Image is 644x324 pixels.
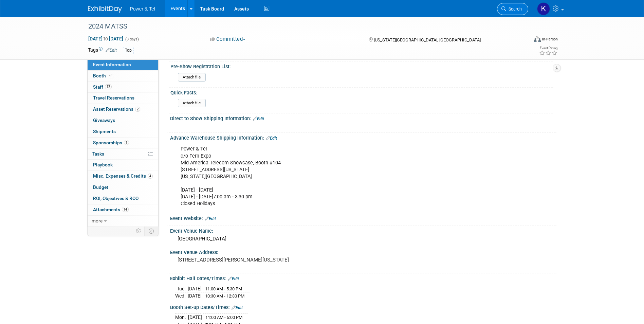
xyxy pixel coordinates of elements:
td: Toggle Event Tabs [144,227,158,235]
span: 4 [148,174,153,179]
span: Playbook [93,162,113,167]
td: [DATE] [188,285,202,292]
span: Power & Tel [130,6,155,12]
a: Edit [253,116,264,121]
a: Edit [266,136,277,141]
span: Budget [93,184,108,190]
span: [DATE] [DATE] [88,36,124,42]
span: to [103,36,109,41]
div: Pre-Show Registration List: [170,61,553,70]
img: Format-Inperson.png [534,36,541,42]
div: Booth Set-up Dates/Times: [170,302,556,311]
span: Staff [93,84,112,90]
img: ExhibitDay [88,6,122,13]
div: Event Venue Name: [170,226,556,234]
a: Event Information [88,59,158,70]
div: Power & Tel c/o Fern Expo Mid America Telecom Showcase, Booth #104 [STREET_ADDRESS][US_STATE] [US... [176,142,482,211]
span: Tasks [92,151,104,157]
div: Event Venue Address: [170,247,556,256]
span: Misc. Expenses & Credits [93,173,153,179]
div: Event Website: [170,213,556,222]
img: Kelley Hood [537,2,550,15]
span: Shipments [93,129,116,134]
a: Misc. Expenses & Credits4 [88,171,158,182]
td: Tags [88,47,117,54]
span: 2 [135,107,140,112]
span: 12 [105,84,112,89]
div: Exhibit Hall Dates/Times: [170,273,556,282]
td: [DATE] [188,292,202,300]
div: Top [123,47,134,54]
a: Edit [205,216,216,221]
div: Direct to Show Shipping Information: [170,113,556,122]
span: 11:00 AM - 5:30 PM [205,286,242,291]
td: Tue. [175,285,188,292]
a: Travel Reservations [88,93,158,104]
span: Asset Reservations [93,106,140,112]
div: Event Format [488,35,558,46]
div: Advance Warehouse Shipping Information: [170,133,556,142]
span: Sponsorships [93,140,129,145]
a: Attachments14 [88,204,158,215]
span: Booth [93,73,114,78]
span: Attachments [93,207,129,212]
button: Committed [208,36,248,43]
a: Booth [88,71,158,82]
span: 14 [122,207,129,212]
span: Search [506,6,522,12]
div: 2024 MATSS [86,20,518,33]
a: Staff12 [88,82,158,93]
div: Quick Facts: [170,88,553,96]
span: Giveaways [93,118,115,123]
a: Giveaways [88,115,158,126]
a: more [88,216,158,227]
pre: [STREET_ADDRESS][PERSON_NAME][US_STATE] [178,257,324,263]
td: Wed. [175,292,188,300]
span: 11:00 AM - 5:00 PM [205,315,242,320]
span: Travel Reservations [93,95,134,101]
a: Search [497,3,528,15]
a: ROI, Objectives & ROO [88,193,158,204]
span: Event Information [93,62,131,67]
a: Sponsorships1 [88,138,158,148]
a: Edit [228,276,239,281]
span: ROI, Objectives & ROO [93,196,139,201]
td: Mon. [175,314,188,321]
a: Budget [88,182,158,193]
div: In-Person [542,37,558,42]
i: Booth reservation complete [109,74,112,77]
div: Event Rating [539,47,557,50]
a: Edit [232,305,243,310]
span: (3 days) [125,37,139,41]
span: more [92,218,103,223]
a: Playbook [88,160,158,170]
span: 1 [124,140,129,145]
td: [DATE] [188,314,202,321]
a: Asset Reservations2 [88,104,158,115]
div: [GEOGRAPHIC_DATA] [175,234,551,244]
a: Shipments [88,126,158,137]
a: Edit [106,48,117,53]
span: 10:30 AM - 12:30 PM [205,293,244,299]
td: Personalize Event Tab Strip [133,227,145,235]
a: Tasks [88,149,158,160]
span: [US_STATE][GEOGRAPHIC_DATA], [GEOGRAPHIC_DATA] [374,37,481,42]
